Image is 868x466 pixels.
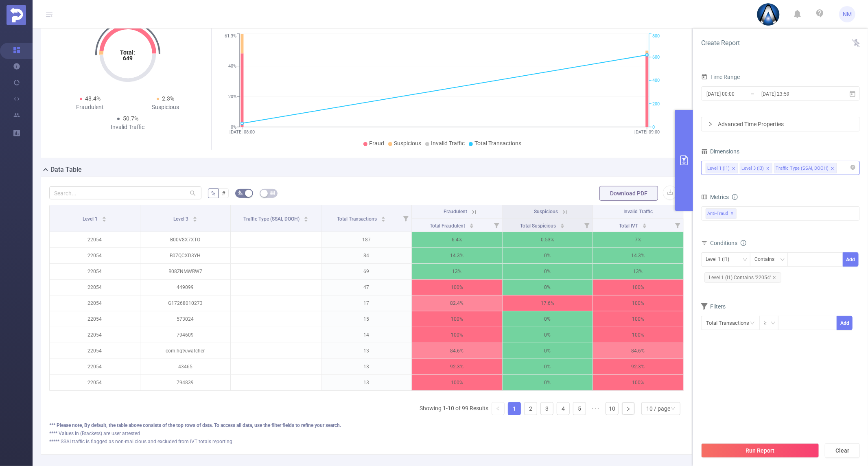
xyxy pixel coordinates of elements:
p: 0% [503,280,593,295]
div: icon: rightAdvanced Time Properties [702,117,859,131]
div: Sort [469,222,474,227]
p: 22054 [50,375,140,390]
button: Download PDF [599,186,658,201]
i: icon: caret-down [560,225,565,228]
tspan: 0 [652,125,655,130]
li: Traffic Type (SSAI, DOOH) [774,163,837,173]
i: Filter menu [400,205,411,232]
p: 0% [503,311,593,327]
p: G17268010273 [140,295,231,311]
p: 22054 [50,248,140,263]
span: Filters [701,303,726,310]
tspan: 61.3% [225,34,236,39]
span: Total Fraudulent [430,223,466,229]
span: % [211,190,215,197]
li: Next 5 Pages [589,402,602,415]
button: Run Report [701,443,819,458]
p: 100% [593,280,683,295]
span: Dimensions [701,148,739,155]
i: icon: info-circle [741,240,746,246]
p: 22054 [50,280,140,295]
tspan: 200 [652,101,660,107]
p: 100% [593,311,683,327]
span: Total Transactions [337,216,378,222]
p: 14.3% [593,248,683,263]
span: Level 3 [173,216,190,222]
i: icon: right [708,122,713,127]
button: Add [843,252,859,267]
li: Previous Page [492,402,505,415]
p: 82.4% [412,295,502,311]
span: Total IVT [619,223,639,229]
p: 17.6% [503,295,593,311]
p: 84.6% [412,343,502,359]
a: 4 [557,403,569,415]
i: icon: caret-up [560,222,565,225]
p: 794609 [140,327,231,343]
p: 0.53% [503,232,593,247]
tspan: 40% [228,64,236,69]
div: *** Please note, By default, the table above consists of the top rows of data. To access all data... [49,422,684,429]
i: Filter menu [581,219,593,232]
tspan: 649 [123,55,133,61]
li: Showing 1-10 of 99 Results [420,402,488,415]
i: icon: bg-colors [238,190,243,195]
span: # [222,190,225,197]
li: Level 1 (l1) [706,163,738,173]
span: Time Range [701,74,740,80]
span: Invalid Traffic [431,140,465,147]
p: 100% [412,280,502,295]
span: Level 1 [83,216,99,222]
a: 2 [525,403,537,415]
p: 17 [321,295,412,311]
tspan: 400 [652,78,660,83]
i: icon: caret-down [469,225,474,228]
p: 14 [321,327,412,343]
i: Filter menu [491,219,502,232]
p: 100% [412,311,502,327]
a: 5 [573,403,586,415]
li: 3 [540,402,553,415]
div: 10 / page [646,403,670,415]
div: Fraudulent [52,103,128,112]
i: icon: close [831,166,835,171]
i: icon: caret-down [643,225,647,228]
img: Protected Media [7,5,26,25]
div: Sort [304,215,308,220]
i: icon: close-circle [851,165,855,170]
i: icon: close [766,166,770,171]
p: 22054 [50,232,140,247]
i: icon: caret-down [381,219,385,221]
i: icon: left [496,406,501,411]
li: 10 [606,402,619,415]
p: 794839 [140,375,231,390]
tspan: [DATE] 09:00 [634,129,660,135]
span: Traffic Type (SSAI, DOOH) [243,216,301,222]
i: icon: caret-down [102,219,107,221]
p: 22054 [50,359,140,374]
p: B00V8X7XTO [140,232,231,247]
p: 22054 [50,264,140,279]
p: 449099 [140,280,231,295]
span: Invalid Traffic [623,209,653,214]
i: icon: table [270,190,275,195]
div: Sort [560,222,565,227]
span: 2.3% [162,95,175,102]
p: 100% [593,327,683,343]
div: Sort [381,215,386,220]
div: Contains [754,253,780,266]
button: Clear [825,443,860,458]
p: 100% [412,375,502,390]
i: icon: info-circle [732,194,738,200]
div: Suspicious [128,103,203,112]
div: ***** SSAI traffic is flagged as non-malicious and excluded from IVT totals reporting [49,438,684,445]
span: Conditions [710,240,746,246]
span: Suspicious [394,140,421,147]
span: Fraud [369,140,384,147]
tspan: Total: [120,49,136,56]
div: Sort [192,215,197,220]
a: 1 [508,403,520,415]
i: icon: caret-down [192,219,197,221]
p: 22054 [50,343,140,359]
p: 84.6% [593,343,683,359]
